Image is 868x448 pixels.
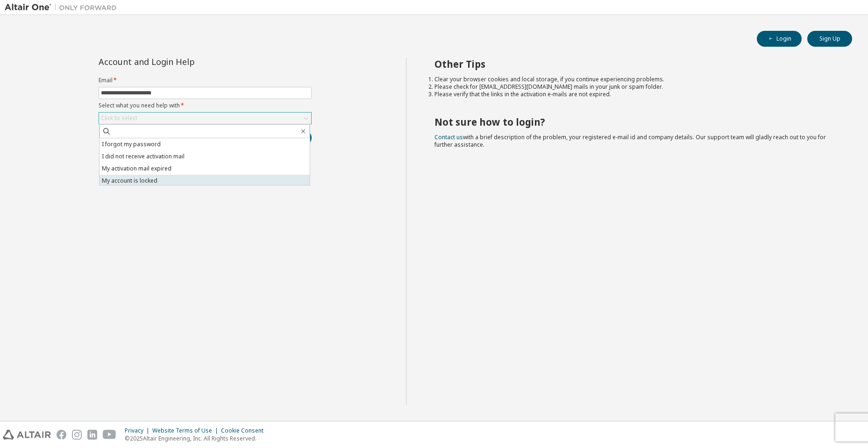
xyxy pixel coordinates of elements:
[99,102,312,109] label: Select what you need help with
[434,91,836,98] li: Please verify that the links in the activation e-mails are not expired.
[5,3,121,12] img: Altair One
[100,138,310,150] li: I forgot my password
[103,430,116,440] img: youtube.svg
[757,31,802,47] button: Login
[221,427,269,434] div: Cookie Consent
[125,434,269,442] p: © 2025 Altair Engineering, Inc. All Rights Reserved.
[434,83,836,91] li: Please check for [EMAIL_ADDRESS][DOMAIN_NAME] mails in your junk or spam folder.
[87,430,97,440] img: linkedin.svg
[99,77,312,84] label: Email
[125,427,152,434] div: Privacy
[152,427,221,434] div: Website Terms of Use
[101,114,137,122] div: Click to select
[99,58,269,65] div: Account and Login Help
[434,58,836,70] h2: Other Tips
[434,133,826,149] span: with a brief description of the problem, your registered e-mail id and company details. Our suppo...
[99,113,311,124] div: Click to select
[807,31,852,47] button: Sign Up
[434,133,463,141] a: Contact us
[72,430,82,440] img: instagram.svg
[57,430,66,440] img: facebook.svg
[3,430,51,440] img: altair_logo.svg
[434,76,836,83] li: Clear your browser cookies and local storage, if you continue experiencing problems.
[434,116,836,128] h2: Not sure how to login?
